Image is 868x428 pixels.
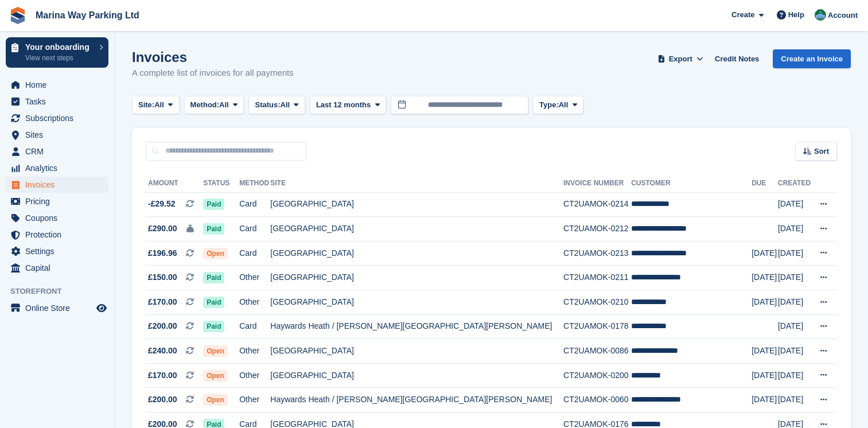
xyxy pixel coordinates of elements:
[95,301,108,315] a: Preview store
[788,9,804,21] span: Help
[31,6,144,25] a: Marina Way Parking Ltd
[10,286,114,297] span: Storefront
[6,37,108,68] a: Your onboarding View next steps
[25,210,94,226] span: Coupons
[9,7,26,24] img: stora-icon-8386f47178a22dfd0bd8f6a31ec36ba5ce8667c1dd55bd0f319d3a0aa187defe.svg
[563,388,631,413] td: CT2UAMOK-0060
[219,99,229,111] span: All
[148,369,177,382] span: £170.00
[190,99,220,111] span: Method:
[239,314,270,339] td: Card
[270,217,563,242] td: [GEOGRAPHIC_DATA]
[778,339,812,364] td: [DATE]
[270,339,563,364] td: [GEOGRAPHIC_DATA]
[6,300,108,316] a: menu
[270,290,563,315] td: [GEOGRAPHIC_DATA]
[669,53,692,65] span: Export
[239,290,270,315] td: Other
[25,77,94,93] span: Home
[6,110,108,126] a: menu
[148,296,177,308] span: £170.00
[203,345,228,357] span: Open
[773,49,851,68] a: Create an Invoice
[814,146,829,157] span: Sort
[6,77,108,93] a: menu
[132,67,294,80] p: A complete list of invoices for all payments
[25,94,94,110] span: Tasks
[146,174,203,193] th: Amount
[828,10,858,21] span: Account
[255,99,280,111] span: Status:
[6,227,108,243] a: menu
[203,174,239,193] th: Status
[731,9,754,21] span: Create
[270,241,563,266] td: [GEOGRAPHIC_DATA]
[815,9,826,21] img: Richard
[203,394,228,406] span: Open
[563,241,631,266] td: CT2UAMOK-0213
[138,99,154,111] span: Site:
[6,260,108,276] a: menu
[533,96,583,115] button: Type: All
[563,217,631,242] td: CT2UAMOK-0212
[316,99,371,111] span: Last 12 months
[6,127,108,143] a: menu
[239,241,270,266] td: Card
[239,339,270,364] td: Other
[239,363,270,388] td: Other
[710,49,764,68] a: Credit Notes
[563,174,631,193] th: Invoice Number
[6,210,108,226] a: menu
[559,99,569,111] span: All
[563,266,631,290] td: CT2UAMOK-0211
[239,388,270,413] td: Other
[752,174,778,193] th: Due
[778,217,812,242] td: [DATE]
[752,290,778,315] td: [DATE]
[563,192,631,217] td: CT2UAMOK-0214
[132,96,180,115] button: Site: All
[778,241,812,266] td: [DATE]
[778,314,812,339] td: [DATE]
[239,217,270,242] td: Card
[655,49,706,68] button: Export
[631,174,752,193] th: Customer
[25,300,94,316] span: Online Store
[310,96,386,115] button: Last 12 months
[563,339,631,364] td: CT2UAMOK-0086
[239,174,270,193] th: Method
[154,99,164,111] span: All
[239,192,270,217] td: Card
[148,198,175,210] span: -£29.52
[563,290,631,315] td: CT2UAMOK-0210
[270,388,563,413] td: Haywards Heath / [PERSON_NAME][GEOGRAPHIC_DATA][PERSON_NAME]
[778,388,812,413] td: [DATE]
[203,321,224,332] span: Paid
[148,271,177,283] span: £150.00
[6,177,108,193] a: menu
[25,177,94,193] span: Invoices
[752,241,778,266] td: [DATE]
[270,363,563,388] td: [GEOGRAPHIC_DATA]
[203,272,224,283] span: Paid
[270,314,563,339] td: Haywards Heath / [PERSON_NAME][GEOGRAPHIC_DATA][PERSON_NAME]
[203,223,224,235] span: Paid
[25,43,94,51] p: Your onboarding
[148,247,177,259] span: £196.96
[148,394,177,406] span: £200.00
[6,193,108,209] a: menu
[25,143,94,159] span: CRM
[563,314,631,339] td: CT2UAMOK-0178
[148,320,177,332] span: £200.00
[6,143,108,159] a: menu
[6,94,108,110] a: menu
[563,363,631,388] td: CT2UAMOK-0200
[248,96,305,115] button: Status: All
[203,370,228,382] span: Open
[203,199,224,210] span: Paid
[203,248,228,259] span: Open
[148,223,177,235] span: £290.00
[281,99,290,111] span: All
[132,49,294,65] h1: Invoices
[25,160,94,176] span: Analytics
